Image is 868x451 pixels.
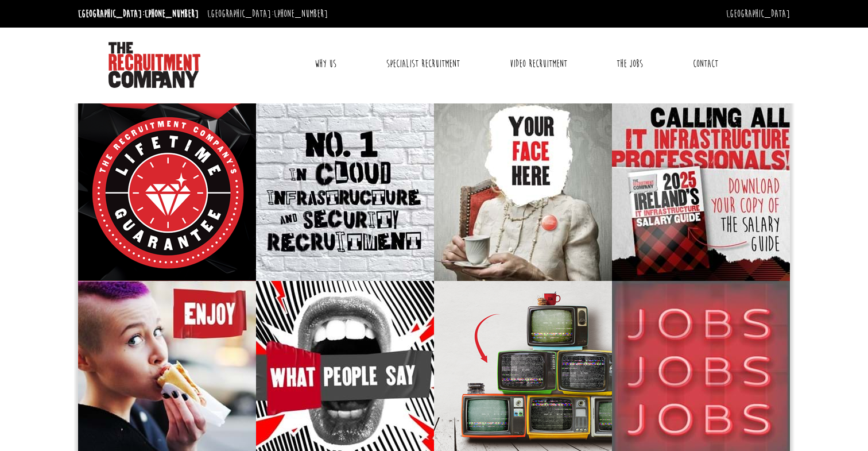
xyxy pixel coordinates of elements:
a: Specialist Recruitment [378,49,468,78]
a: Why Us [306,49,345,78]
a: Video Recruitment [501,49,576,78]
a: The Jobs [608,49,652,78]
a: [GEOGRAPHIC_DATA] [726,7,790,20]
a: [PHONE_NUMBER] [274,7,328,20]
a: [PHONE_NUMBER] [145,7,199,20]
li: [GEOGRAPHIC_DATA]: [204,5,331,23]
a: Contact [684,49,727,78]
img: The Recruitment Company [108,42,200,88]
li: [GEOGRAPHIC_DATA]: [75,5,201,23]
